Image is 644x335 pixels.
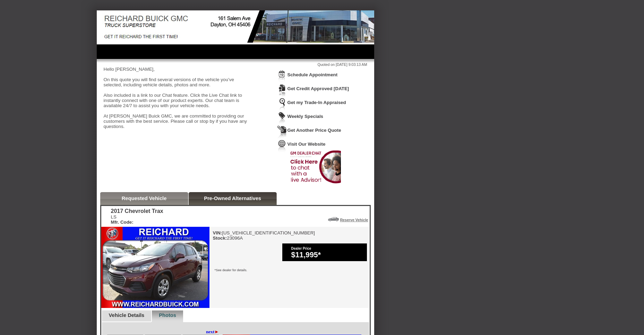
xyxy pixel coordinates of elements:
[287,128,341,133] a: Get Another Price Quote
[104,67,249,134] div: Hello [PERSON_NAME], On this quote you will find several versions of the vehicle you’ve selected,...
[287,114,323,119] a: Weekly Specials
[213,235,227,241] b: Stock:
[209,263,369,279] div: *See dealer for details.
[287,72,338,77] a: Schedule Appointment
[101,227,209,308] img: 2017 Chevrolet Trax
[122,196,167,201] a: Requested Vehicle
[111,214,163,225] div: LS
[277,139,287,152] img: Icon_VisitWebsite.png
[291,247,311,250] font: Dealer Price
[291,251,363,259] div: $11,995*
[287,86,349,91] a: Get Credit Approved [DATE]
[213,230,315,241] div: [US_VEHICLE_IDENTIFICATION_NUMBER] 23096A
[289,149,341,184] img: gm-dealer-chat-red.jpg
[277,98,287,111] img: Icon_TradeInAppraisal.png
[277,84,287,97] img: Icon_CreditApproval.png
[287,141,326,147] a: Visit Our Website
[277,112,287,124] img: Icon_WeeklySpecials.png
[204,196,261,201] a: Pre-Owned Alternatives
[328,217,339,221] img: Icon_ReserveVehicleCar.png
[214,329,219,334] span: ►
[159,312,176,318] a: Photos
[111,208,163,214] div: 2017 Chevrolet Trax
[287,100,346,105] a: Get my Trade-In Appraised
[109,312,145,318] a: Vehicle Details
[206,329,219,335] a: next►
[111,220,134,225] b: Mfr. Code:
[213,230,222,235] b: VIN:
[277,70,287,83] img: Icon_ScheduleAppointment.png
[340,218,368,222] a: Reserve Vehicle
[104,62,367,67] div: Quoted on [DATE] 9:03:13 AM
[277,126,287,138] img: Icon_GetQuote.png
